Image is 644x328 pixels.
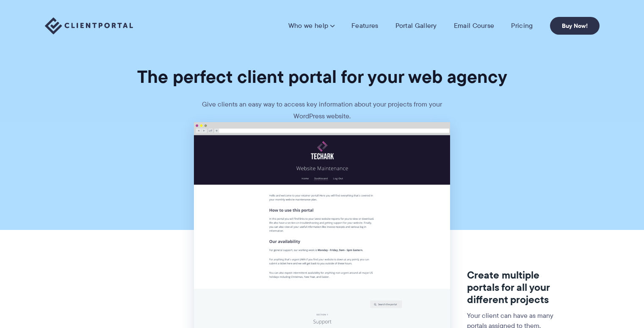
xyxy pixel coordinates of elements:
[550,17,600,35] a: Buy Now!
[511,22,533,30] a: Pricing
[395,22,437,30] a: Portal Gallery
[467,269,560,306] h3: Create multiple portals for all your different projects
[288,22,334,30] a: Who we help
[351,22,378,30] a: Features
[454,22,495,30] a: Email Course
[195,98,449,122] p: Give clients an easy way to access key information about your projects from your WordPress website.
